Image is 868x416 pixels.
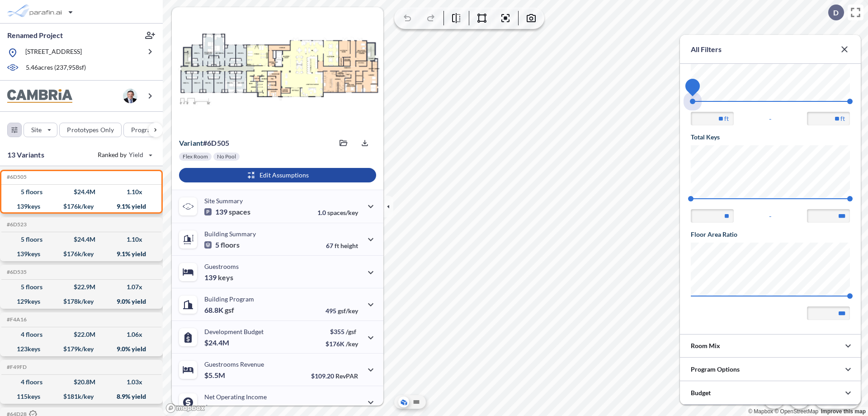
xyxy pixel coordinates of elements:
[338,405,358,412] span: margin
[338,307,358,315] span: gsf/key
[26,63,86,73] p: 5.46 acres ( 237,958 sf)
[31,125,42,134] p: Site
[24,123,57,137] button: Site
[691,230,850,239] h5: Floor Area Ratio
[346,340,358,348] span: /key
[317,209,358,216] p: 1.0
[218,273,233,282] span: keys
[259,171,309,180] p: Edit Assumptions
[320,405,358,412] p: 40.0%
[204,403,226,412] p: $2.2M
[204,207,250,216] p: 139
[774,408,818,415] a: OpenStreetMap
[691,388,711,397] p: Budget
[204,338,231,347] p: $24.4M
[217,153,236,160] p: No Pool
[229,207,250,216] span: spaces
[25,47,82,58] p: [STREET_ADDRESS]
[204,230,256,238] p: Building Summary
[204,306,234,315] p: 68.8K
[123,89,137,103] img: user logo
[59,123,122,137] button: Prototypes Only
[225,306,234,315] span: gsf
[398,397,409,407] button: Aerial View
[204,328,264,335] p: Development Budget
[748,408,773,415] a: Mapbox
[129,150,144,159] span: Yield
[691,133,850,142] h5: Total Keys
[204,393,267,401] p: Net Operating Income
[326,242,358,249] p: 67
[691,341,720,350] p: Room Mix
[346,328,356,335] span: /gsf
[90,148,158,162] button: Ranked by Yield
[7,89,72,103] img: BrandImage
[7,30,63,40] p: Renamed Project
[131,125,156,134] p: Program
[691,112,850,125] div: -
[5,316,27,323] h5: Click to copy the code
[724,114,729,123] label: ft
[204,263,239,270] p: Guestrooms
[179,168,376,182] button: Edit Assumptions
[311,372,358,380] p: $109.20
[335,242,339,249] span: ft
[691,209,850,223] div: -
[204,295,254,303] p: Building Program
[183,153,208,160] p: Flex Room
[325,307,358,315] p: 495
[204,273,233,282] p: 139
[833,9,839,17] p: D
[165,403,205,413] a: Mapbox homepage
[821,408,866,415] a: Improve this map
[7,149,44,160] p: 13 Variants
[340,242,358,249] span: height
[335,372,358,380] span: RevPAR
[325,328,358,335] p: $355
[5,221,27,228] h5: Click to copy the code
[691,44,722,55] p: All Filters
[840,114,845,123] label: ft
[5,364,27,370] h5: Click to copy the code
[179,139,203,147] span: Variant
[179,139,229,148] p: # 6d505
[221,240,240,249] span: floors
[204,240,240,249] p: 5
[123,123,172,137] button: Program
[67,125,114,134] p: Prototypes Only
[327,209,358,216] span: spaces/key
[5,269,27,275] h5: Click to copy the code
[691,365,740,374] p: Program Options
[325,340,358,348] p: $176K
[5,174,27,180] h5: Click to copy the code
[204,371,226,380] p: $5.5M
[689,83,696,89] span: 45
[204,360,264,368] p: Guestrooms Revenue
[204,197,243,205] p: Site Summary
[411,397,422,407] button: Site Plan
